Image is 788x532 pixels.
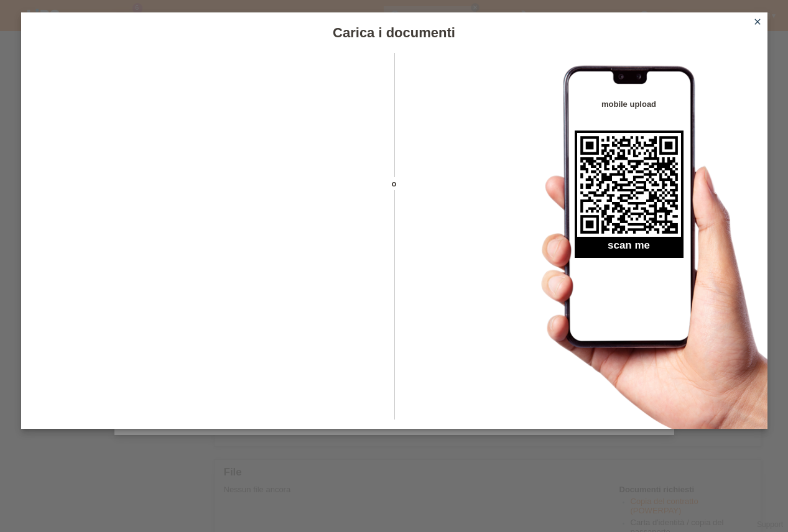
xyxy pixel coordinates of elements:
[40,84,373,395] iframe: Upload
[373,177,416,190] span: o
[575,239,684,258] h2: scan me
[753,17,763,27] i: close
[575,99,684,109] h4: mobile upload
[21,25,767,40] h1: Carica i documenti
[749,16,766,30] a: close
